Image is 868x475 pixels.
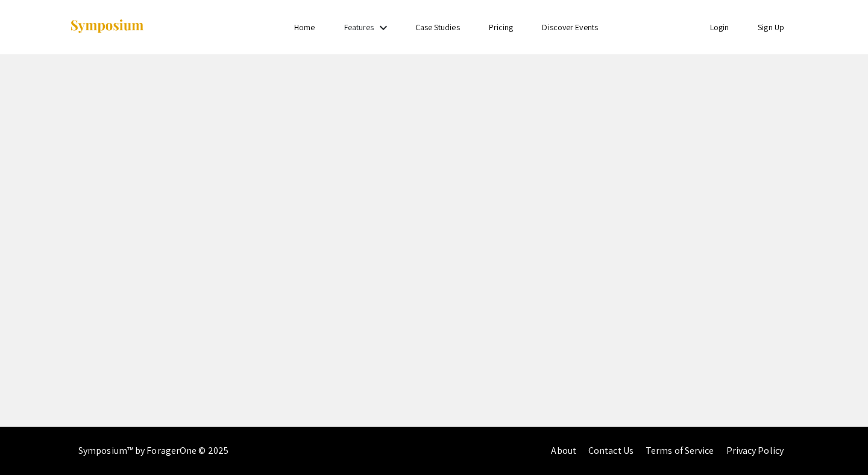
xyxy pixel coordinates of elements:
a: Discover Events [542,22,598,33]
img: Symposium by ForagerOne [69,19,145,35]
div: Symposium™ by ForagerOne © 2025 [78,427,228,475]
a: Sign Up [758,22,784,33]
a: Login [710,22,729,33]
a: Pricing [489,22,514,33]
a: Terms of Service [646,444,714,457]
a: Home [294,22,315,33]
mat-icon: Expand Features list [376,21,391,35]
a: Case Studies [415,22,460,33]
a: Privacy Policy [726,444,784,457]
a: Contact Us [588,444,634,457]
a: About [551,444,576,457]
a: Features [344,22,374,33]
